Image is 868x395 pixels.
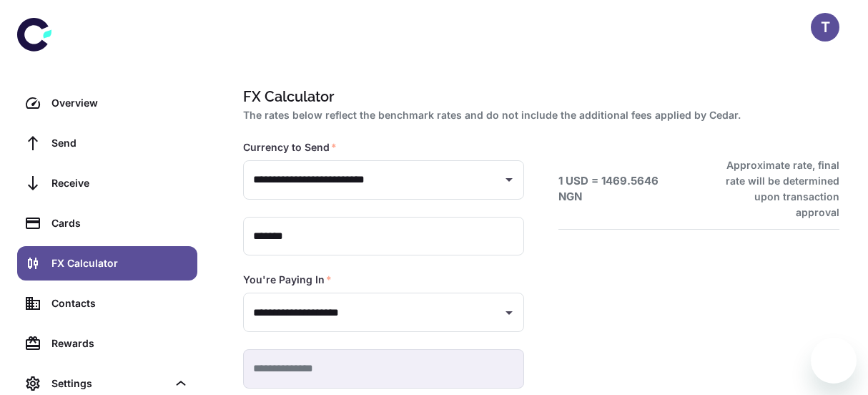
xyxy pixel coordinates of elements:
[243,86,834,107] h1: FX Calculator
[17,286,197,321] a: Contacts
[51,336,189,351] div: Rewards
[51,255,189,271] div: FX Calculator
[243,140,337,155] label: Currency to Send
[51,376,167,391] div: Settings
[51,215,189,231] div: Cards
[499,170,519,190] button: Open
[243,273,332,287] label: You're Paying In
[17,86,197,120] a: Overview
[811,338,857,384] iframe: Button to launch messaging window
[51,175,189,191] div: Receive
[811,13,839,42] button: T
[17,166,197,200] a: Receive
[558,173,685,205] h6: 1 USD = 1469.5646 NGN
[51,296,189,311] div: Contacts
[499,303,519,323] button: Open
[17,246,197,281] a: FX Calculator
[17,206,197,240] a: Cards
[17,326,197,361] a: Rewards
[17,126,197,160] a: Send
[51,135,189,151] div: Send
[713,157,839,220] h6: Approximate rate, final rate will be determined upon transaction approval
[51,95,189,111] div: Overview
